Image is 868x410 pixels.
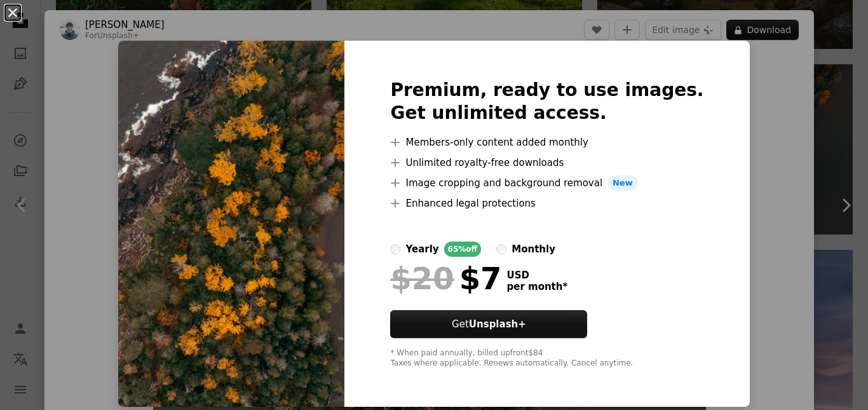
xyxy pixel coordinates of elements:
[506,270,567,281] span: USD
[405,242,438,257] div: yearly
[607,175,638,191] span: New
[390,79,703,125] h2: Premium, ready to use images. Get unlimited access.
[390,175,703,191] li: Image cropping and background removal
[390,244,400,254] input: yearly65%off
[512,242,555,257] div: monthly
[390,310,587,338] button: GetUnsplash+
[390,155,703,170] li: Unlimited royalty-free downloads
[390,135,703,150] li: Members-only content added monthly
[390,348,703,369] div: * When paid annually, billed upfront $84 Taxes where applicable. Renews automatically. Cancel any...
[390,196,703,211] li: Enhanced legal protections
[390,262,501,295] div: $7
[469,318,526,330] strong: Unsplash+
[444,242,482,257] div: 65% off
[118,41,344,407] img: premium_photo-1698344222674-ea00f790435b
[496,244,506,254] input: monthly
[390,262,454,295] span: $20
[506,281,567,292] span: per month *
